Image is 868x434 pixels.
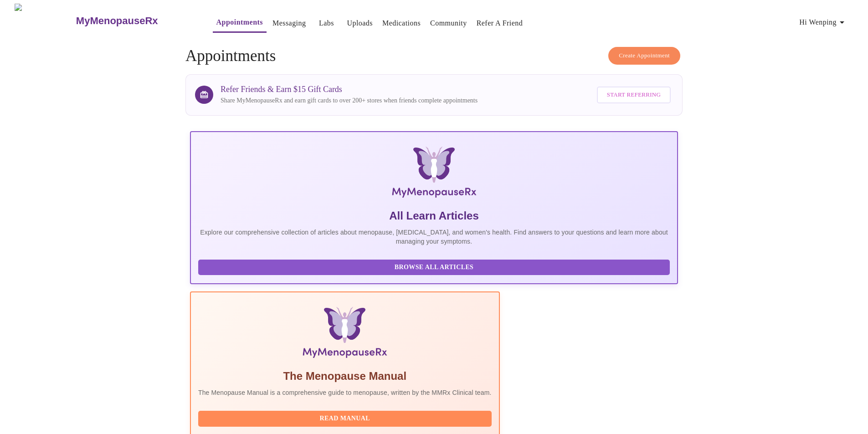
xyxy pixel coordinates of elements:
button: Refer a Friend [473,14,527,32]
h3: Refer Friends & Earn $15 Gift Cards [221,85,478,94]
a: Start Referring [595,82,673,108]
a: Browse All Articles [198,263,672,271]
img: MyMenopauseRx Logo [272,147,596,201]
button: Create Appointment [608,47,680,65]
span: Create Appointment [619,51,670,61]
button: Appointments [213,13,267,33]
button: Uploads [343,14,376,32]
button: Hi Wenping [796,13,851,31]
button: Community [426,14,471,32]
img: MyMenopauseRx Logo [15,4,75,38]
p: The Menopause Manual is a comprehensive guide to menopause, written by the MMRx Clinical team. [198,388,492,397]
h4: Appointments [185,47,683,65]
h5: All Learn Articles [198,209,670,223]
a: Refer a Friend [477,17,523,30]
p: Explore our comprehensive collection of articles about menopause, [MEDICAL_DATA], and women's hea... [198,228,670,246]
h3: MyMenopauseRx [76,15,158,27]
img: Menopause Manual [245,307,445,362]
button: Labs [312,14,341,32]
a: Appointments [216,16,263,29]
button: Browse All Articles [198,260,670,276]
span: Browse All Articles [207,262,661,273]
a: Uploads [347,17,373,30]
button: Messaging [269,14,309,32]
a: MyMenopauseRx [75,5,194,37]
span: Hi Wenping [799,16,847,29]
h5: The Menopause Manual [198,369,492,383]
button: Read Manual [198,411,492,427]
button: Start Referring [597,87,671,103]
a: Community [430,17,467,30]
a: Medications [382,17,421,30]
span: Read Manual [207,413,483,424]
a: Labs [319,17,334,30]
a: Messaging [272,17,306,30]
span: Start Referring [607,90,661,100]
p: Share MyMenopauseRx and earn gift cards to over 200+ stores when friends complete appointments [221,96,478,105]
a: Read Manual [198,414,494,422]
button: Medications [379,14,424,32]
